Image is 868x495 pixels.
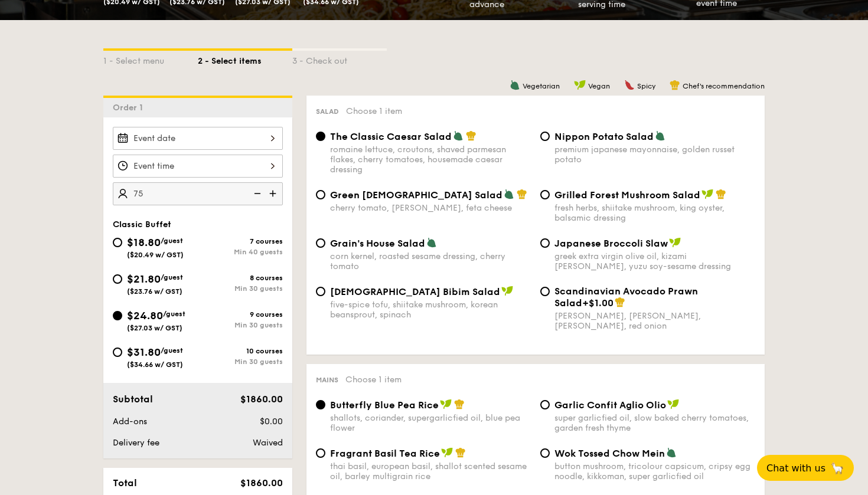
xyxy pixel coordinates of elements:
input: Number of guests [113,182,283,205]
img: icon-vegetarian.fe4039eb.svg [453,130,464,141]
img: icon-chef-hat.a58ddaea.svg [454,399,465,409]
span: Fragrant Basil Tea Rice [330,448,440,459]
span: /guest [161,237,183,245]
img: icon-chef-hat.a58ddaea.svg [455,447,466,458]
div: 2 - Select items [198,51,292,67]
span: /guest [163,310,185,318]
img: icon-add.58712e84.svg [265,182,283,205]
span: Total [113,477,137,489]
span: Grain's House Salad [330,238,425,249]
input: Japanese Broccoli Slawgreek extra virgin olive oil, kizami [PERSON_NAME], yuzu soy-sesame dressing [540,238,550,248]
span: ($34.66 w/ GST) [127,360,183,369]
img: icon-chef-hat.a58ddaea.svg [670,80,680,90]
div: Min 30 guests [198,284,283,293]
input: Event time [113,155,283,178]
div: cherry tomato, [PERSON_NAME], feta cheese [330,203,531,213]
span: [DEMOGRAPHIC_DATA] Bibim Salad [330,286,500,297]
img: icon-chef-hat.a58ddaea.svg [517,189,527,199]
input: $31.80/guest($34.66 w/ GST)10 coursesMin 30 guests [113,348,122,357]
div: Min 30 guests [198,358,283,366]
div: romaine lettuce, croutons, shaved parmesan flakes, cherry tomatoes, housemade caesar dressing [330,145,531,175]
div: premium japanese mayonnaise, golden russet potato [554,145,755,165]
span: ($23.76 w/ GST) [127,287,182,296]
input: Grilled Forest Mushroom Saladfresh herbs, shiitake mushroom, king oyster, balsamic dressing [540,190,550,199]
span: Subtotal [113,394,153,405]
span: +$1.00 [582,297,614,309]
img: icon-vegetarian.fe4039eb.svg [504,189,514,199]
span: Grilled Forest Mushroom Salad [554,189,700,201]
div: thai basil, european basil, shallot scented sesame oil, barley multigrain rice [330,461,531,481]
span: The Classic Caesar Salad [330,131,452,142]
input: $18.80/guest($20.49 w/ GST)7 coursesMin 40 guests [113,238,122,247]
img: icon-vegetarian.fe4039eb.svg [510,80,520,90]
div: fresh herbs, shiitake mushroom, king oyster, balsamic dressing [554,203,755,223]
input: [DEMOGRAPHIC_DATA] Bibim Saladfive-spice tofu, shiitake mushroom, korean beansprout, spinach [316,287,325,296]
div: corn kernel, roasted sesame dressing, cherry tomato [330,251,531,271]
span: $0.00 [260,417,283,427]
div: Min 40 guests [198,248,283,256]
input: Fragrant Basil Tea Ricethai basil, european basil, shallot scented sesame oil, barley multigrain ... [316,448,325,458]
span: Garlic Confit Aglio Olio [554,399,666,411]
span: Add-ons [113,417,147,427]
img: icon-vegetarian.fe4039eb.svg [666,447,677,458]
div: five-spice tofu, shiitake mushroom, korean beansprout, spinach [330,300,531,320]
span: /guest [161,273,183,281]
img: icon-vegan.f8ff3823.svg [574,80,586,90]
button: Chat with us🦙 [757,455,854,481]
span: Vegetarian [523,82,560,90]
span: Vegan [588,82,610,90]
span: /guest [161,346,183,355]
span: Waived [253,438,283,448]
img: icon-vegan.f8ff3823.svg [441,447,453,458]
img: icon-vegetarian.fe4039eb.svg [426,237,437,248]
input: The Classic Caesar Saladromaine lettuce, croutons, shaved parmesan flakes, cherry tomatoes, house... [316,132,325,141]
input: $21.80/guest($23.76 w/ GST)8 coursesMin 30 guests [113,274,122,284]
img: icon-vegan.f8ff3823.svg [669,237,681,248]
img: icon-vegan.f8ff3823.svg [667,399,679,409]
span: Nippon Potato Salad [554,131,654,142]
div: 9 courses [198,310,283,319]
div: 10 courses [198,347,283,355]
img: icon-chef-hat.a58ddaea.svg [716,189,726,199]
span: Scandinavian Avocado Prawn Salad [554,286,698,309]
span: Classic Buffet [113,219,171,230]
span: Spicy [637,82,655,90]
input: Nippon Potato Saladpremium japanese mayonnaise, golden russet potato [540,132,550,141]
div: 7 courses [198,237,283,245]
span: Chef's recommendation [683,82,765,90]
span: $1860.00 [240,477,283,489]
span: $21.80 [127,273,161,286]
div: 8 courses [198,274,283,282]
img: icon-reduce.1d2dbef1.svg [247,182,265,205]
div: super garlicfied oil, slow baked cherry tomatoes, garden fresh thyme [554,413,755,433]
img: icon-chef-hat.a58ddaea.svg [466,130,477,141]
img: icon-vegan.f8ff3823.svg [440,399,452,409]
span: ($20.49 w/ GST) [127,251,184,259]
input: Event date [113,127,283,150]
input: Green [DEMOGRAPHIC_DATA] Saladcherry tomato, [PERSON_NAME], feta cheese [316,190,325,199]
input: Scandinavian Avocado Prawn Salad+$1.00[PERSON_NAME], [PERSON_NAME], [PERSON_NAME], red onion [540,287,550,296]
img: icon-vegetarian.fe4039eb.svg [655,130,665,141]
span: Order 1 [113,103,148,113]
span: Choose 1 item [345,375,402,385]
div: 3 - Check out [292,51,387,67]
span: Wok Tossed Chow Mein [554,448,665,459]
div: greek extra virgin olive oil, kizami [PERSON_NAME], yuzu soy-sesame dressing [554,251,755,271]
div: 1 - Select menu [103,51,198,67]
span: Choose 1 item [346,106,402,116]
span: $24.80 [127,309,163,322]
span: Japanese Broccoli Slaw [554,238,668,249]
img: icon-vegan.f8ff3823.svg [701,189,713,199]
input: Garlic Confit Aglio Oliosuper garlicfied oil, slow baked cherry tomatoes, garden fresh thyme [540,400,550,409]
div: button mushroom, tricolour capsicum, cripsy egg noodle, kikkoman, super garlicfied oil [554,461,755,481]
span: Butterfly Blue Pea Rice [330,399,439,411]
span: Salad [316,107,339,116]
span: Chat with us [766,463,825,474]
input: Grain's House Saladcorn kernel, roasted sesame dressing, cherry tomato [316,238,325,248]
span: $31.80 [127,346,161,359]
input: $24.80/guest($27.03 w/ GST)9 coursesMin 30 guests [113,311,122,320]
span: Green [DEMOGRAPHIC_DATA] Salad [330,189,502,201]
input: Wok Tossed Chow Meinbutton mushroom, tricolour capsicum, cripsy egg noodle, kikkoman, super garli... [540,448,550,458]
span: ($27.03 w/ GST) [127,324,182,332]
span: Mains [316,376,338,384]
